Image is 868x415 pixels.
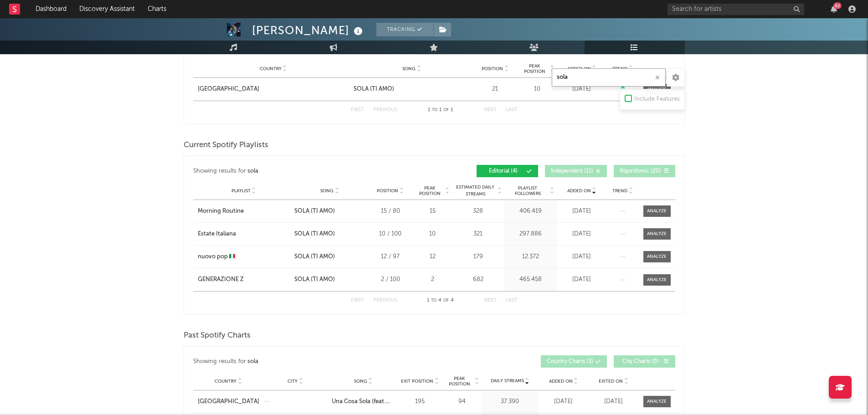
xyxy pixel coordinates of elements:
[559,207,605,216] div: [DATE]
[370,252,411,261] div: 12 / 97
[193,355,434,368] div: Showing results for
[482,66,503,72] span: Position
[559,252,605,261] div: [DATE]
[215,379,236,384] span: Country
[520,63,549,74] span: Peak Position
[614,165,675,177] button: Algorithmic(20)
[416,230,450,239] div: 10
[484,397,536,406] div: 37.390
[507,275,555,284] div: 465.458
[377,188,398,194] span: Position
[260,66,282,72] span: Country
[445,376,474,387] span: Peak Position
[506,298,518,303] button: Last
[507,185,549,196] span: Playlist Followers
[506,108,518,113] button: Last
[454,230,502,239] div: 321
[668,4,804,15] input: Search for artists
[184,330,251,341] span: Past Spotify Charts
[294,252,365,261] a: SOLA (TI AMO)
[591,397,637,406] div: [DATE]
[831,5,837,13] button: 62
[454,184,497,198] span: Estimated Daily Streams
[332,397,395,406] a: Una Cosa Sola (feat. Shablo)
[198,397,259,406] a: [GEOGRAPHIC_DATA]
[454,275,502,284] div: 682
[373,298,397,303] button: Previous
[401,379,433,384] span: Exit Position
[614,355,675,368] button: City Charts(0)
[198,252,235,261] div: nuovo pop 🇮🇹
[549,379,573,384] span: Added On
[247,356,258,367] div: sola
[416,275,450,284] div: 2
[475,85,516,94] div: 21
[294,207,335,216] div: SOLA (TI AMO)
[198,85,349,94] a: [GEOGRAPHIC_DATA]
[620,169,662,174] span: Algorithmic ( 20 )
[484,108,497,113] button: Next
[454,252,502,261] div: 179
[351,298,364,303] button: First
[507,230,555,239] div: 297.886
[416,295,466,306] div: 1 4 4
[198,275,244,284] div: GENERAZIONE Z
[634,94,680,105] div: Include Features
[416,252,450,261] div: 12
[320,188,334,194] span: Song
[551,169,593,174] span: Independent ( 11 )
[491,378,524,384] span: Daily Streams
[612,66,627,72] span: Trend
[370,230,411,239] div: 10 / 100
[294,230,365,239] a: SOLA (TI AMO)
[198,230,290,239] a: Estate Italiana
[443,108,449,112] span: of
[402,66,416,72] span: Song
[416,207,450,216] div: 15
[559,230,605,239] div: [DATE]
[612,188,627,194] span: Trend
[184,140,268,151] span: Current Spotify Playlists
[351,108,364,113] button: First
[376,23,433,36] button: Tracking
[445,397,479,406] div: 94
[431,298,437,302] span: to
[416,185,444,196] span: Peak Position
[294,207,365,216] a: SOLA (TI AMO)
[416,105,466,116] div: 1 1 1
[247,166,258,177] div: sola
[198,85,259,94] div: [GEOGRAPHIC_DATA]
[294,230,335,239] div: SOLA (TI AMO)
[541,397,586,406] div: [DATE]
[545,165,607,177] button: Independent(11)
[833,2,842,9] div: 62
[198,275,290,284] a: GENERAZIONE Z
[354,85,394,94] div: SOLA (TI AMO)
[370,275,411,284] div: 2 / 100
[198,207,244,216] div: Morning Routine
[294,252,335,261] div: SOLA (TI AMO)
[520,85,555,94] div: 10
[547,359,593,364] span: Country Charts ( 3 )
[288,379,298,384] span: City
[507,252,555,261] div: 12.372
[294,275,335,284] div: SOLA (TI AMO)
[252,23,365,38] div: [PERSON_NAME]
[354,85,470,94] a: SOLA (TI AMO)
[541,355,607,368] button: Country Charts(3)
[477,165,538,177] button: Editorial(4)
[370,207,411,216] div: 15 / 80
[599,379,623,384] span: Exited On
[400,397,441,406] div: 195
[483,169,524,174] span: Editorial ( 4 )
[559,275,605,284] div: [DATE]
[559,85,605,94] div: [DATE]
[454,207,502,216] div: 328
[484,298,497,303] button: Next
[354,379,367,384] span: Song
[552,68,666,87] input: Search Playlists/Charts
[193,165,434,177] div: Showing results for
[567,188,591,194] span: Added On
[373,108,397,113] button: Previous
